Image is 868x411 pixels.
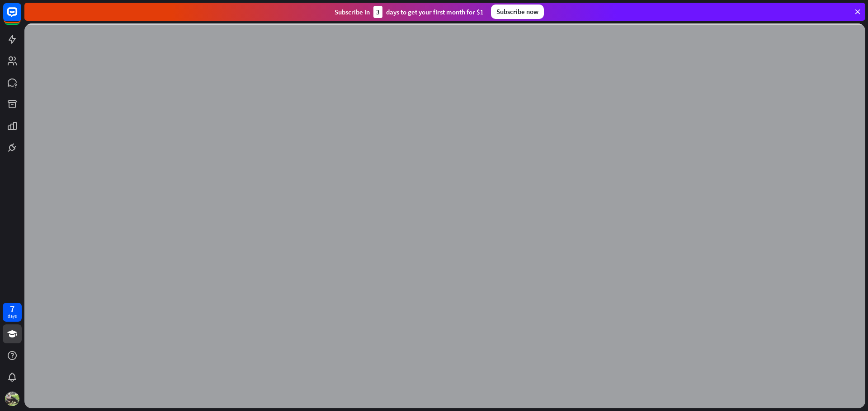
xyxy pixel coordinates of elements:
[373,6,382,18] div: 3
[335,6,484,18] div: Subscribe in days to get your first month for $1
[491,5,544,19] div: Subscribe now
[10,305,14,313] div: 7
[8,313,17,319] div: days
[3,303,22,322] a: 7 days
